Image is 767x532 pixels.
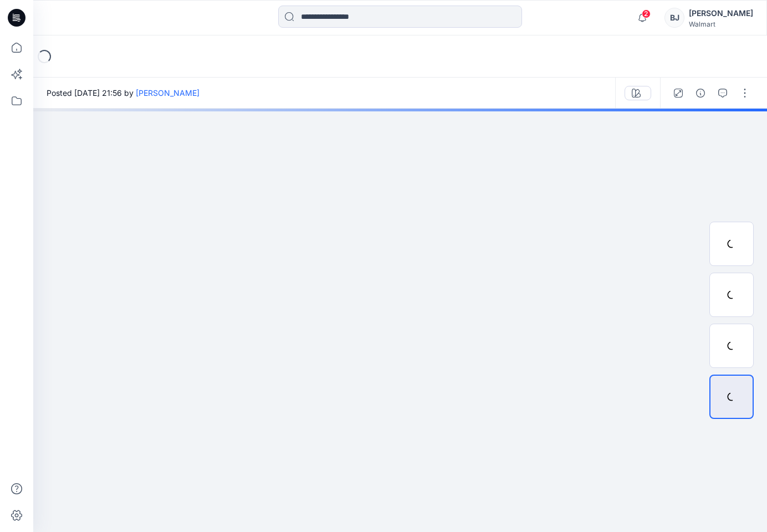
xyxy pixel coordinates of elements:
button: Details [692,84,709,102]
span: Posted [DATE] 21:56 by [47,87,200,99]
div: BJ [664,8,684,28]
div: Walmart [689,20,753,28]
span: 2 [642,9,651,18]
div: [PERSON_NAME] [689,7,753,20]
a: [PERSON_NAME] [136,88,200,98]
